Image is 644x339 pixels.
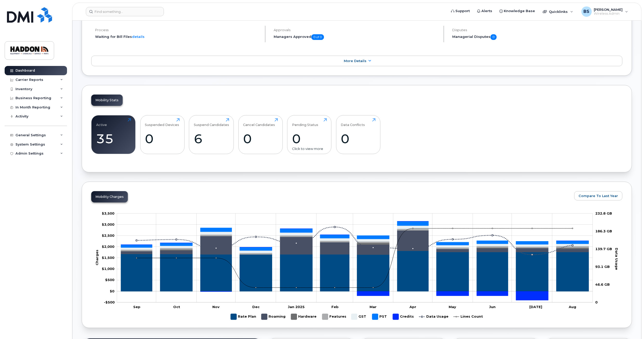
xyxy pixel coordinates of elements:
[311,34,324,40] span: 0 of 0
[594,12,623,16] span: Wireless Admin
[96,131,131,146] div: 35
[194,131,229,146] div: 6
[261,312,286,322] g: Roaming
[194,118,229,127] div: Suspend Candidates
[292,146,327,151] div: Click to view more
[409,305,416,309] tspan: Apr
[173,305,180,309] tspan: Oct
[102,222,114,226] tspan: $3,000
[595,300,598,304] tspan: 0
[95,250,99,265] tspan: Charges
[102,244,114,249] tspan: $2,000
[595,265,610,269] tspan: 93.1 GB
[615,248,619,270] tspan: Data Usage
[341,131,375,146] div: 0
[231,312,483,322] g: Legend
[96,118,131,151] a: Active35
[104,300,115,304] g: $0
[393,312,414,322] g: Credits
[322,312,346,322] g: Features
[452,34,622,40] h5: Managerial Disputes
[105,278,114,282] tspan: $500
[539,6,577,17] div: Quicklinks
[292,118,327,151] a: Pending Status0Click to view more
[455,9,470,14] span: Support
[102,256,114,260] g: $0
[453,312,483,322] g: Lines Count
[449,305,456,309] tspan: May
[341,118,375,151] a: Data Conflicts0
[212,305,220,309] tspan: Nov
[110,289,114,293] tspan: $0
[292,118,318,127] div: Pending Status
[105,278,114,282] g: $0
[194,118,229,151] a: Suspend Candidates6
[274,28,439,32] h4: Approvals
[481,9,492,14] span: Alerts
[583,9,589,15] span: BS
[594,7,623,12] span: [PERSON_NAME]
[578,6,632,17] div: Brooke Szoo
[86,7,164,16] input: Find something...
[231,312,256,322] g: Rate Plan
[579,193,618,198] span: Compare To Last Year
[372,312,388,322] g: PST
[132,35,145,39] a: details
[351,312,367,322] g: GST
[291,312,317,322] g: Hardware
[595,211,612,215] tspan: 232.8 GB
[489,305,496,309] tspan: Jun
[568,305,576,309] tspan: Aug
[145,118,180,151] a: Suspended Devices0
[243,131,278,146] div: 0
[133,305,140,309] tspan: Sep
[102,211,114,215] g: $0
[490,34,497,40] span: 0
[102,267,114,271] tspan: $1,000
[447,6,473,16] a: Support
[595,247,612,251] tspan: 139.7 GB
[102,267,114,271] g: $0
[473,6,496,16] a: Alerts
[452,28,622,32] h4: Disputes
[95,28,261,32] h4: Process
[102,233,114,238] tspan: $2,500
[102,256,114,260] tspan: $1,500
[331,305,339,309] tspan: Feb
[95,34,261,39] li: Waiting for Bill Files
[419,312,448,322] g: Data Usage
[574,191,622,200] button: Compare To Last Year
[145,118,179,127] div: Suspended Devices
[243,118,278,151] a: Cancel Candidates0
[549,10,568,14] span: Quicklinks
[274,34,439,40] h5: Managers Approved
[102,233,114,238] g: $0
[121,251,589,291] g: Rate Plan
[341,118,365,127] div: Data Conflicts
[344,59,366,63] span: More Details
[102,211,114,215] tspan: $3,500
[370,305,377,309] tspan: Mar
[529,305,542,309] tspan: [DATE]
[104,300,115,304] tspan: -$500
[252,305,260,309] tspan: Dec
[102,244,114,249] g: $0
[595,282,610,286] tspan: 46.6 GB
[292,131,327,146] div: 0
[595,229,612,233] tspan: 186.3 GB
[504,9,535,14] span: Knowledge Base
[288,305,305,309] tspan: Jan 2025
[496,6,539,16] a: Knowledge Base
[96,118,107,127] div: Active
[145,131,180,146] div: 0
[243,118,275,127] div: Cancel Candidates
[102,222,114,226] g: $0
